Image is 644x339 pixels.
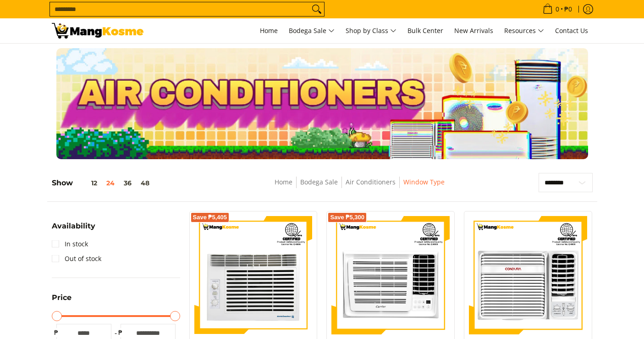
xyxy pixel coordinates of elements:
[102,179,119,187] button: 24
[540,4,575,14] span: •
[346,178,396,186] a: Air Conditioners
[555,26,588,35] span: Contact Us
[403,177,445,188] span: Window Type
[52,237,88,251] a: In stock
[52,222,95,230] span: Availability
[73,179,102,187] button: 12
[450,18,498,43] a: New Arrivals
[330,215,364,220] span: Save ₱5,300
[346,25,396,37] span: Shop by Class
[284,18,339,43] a: Bodega Sale
[52,251,101,266] a: Out of stock
[403,18,448,43] a: Bulk Center
[260,26,278,35] span: Home
[52,294,72,308] summary: Open
[255,18,282,43] a: Home
[289,25,335,37] span: Bodega Sale
[331,216,450,334] img: Carrier 1.00 HP Remote Window-Type Compact Inverter Air Conditioner (Premium)
[309,2,324,16] button: Search
[52,23,143,39] img: Bodega Sale Aircon l Mang Kosme: Home Appliances Warehouse Sale Window Type
[194,216,313,334] img: Kelvinator 0.75 HP Deluxe Eco, Window-Type Air Conditioner (Class A)
[52,178,154,188] h5: Show
[136,179,154,187] button: 48
[153,18,593,43] nav: Main Menu
[407,26,443,35] span: Bulk Center
[116,328,125,337] span: ₱
[275,178,292,186] a: Home
[300,178,338,186] a: Bodega Sale
[500,18,549,43] a: Resources
[52,294,72,301] span: Price
[454,26,493,35] span: New Arrivals
[193,215,227,220] span: Save ₱5,405
[341,18,401,43] a: Shop by Class
[469,216,587,334] img: Condura 1.00 HP Deluxe 6X Series, Window-Type Air Conditioner (Premium)
[563,6,573,12] span: ₱0
[52,328,61,337] span: ₱
[554,6,561,12] span: 0
[119,179,136,187] button: 36
[504,25,544,37] span: Resources
[52,222,95,237] summary: Open
[550,18,593,43] a: Contact Us
[212,177,507,197] nav: Breadcrumbs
